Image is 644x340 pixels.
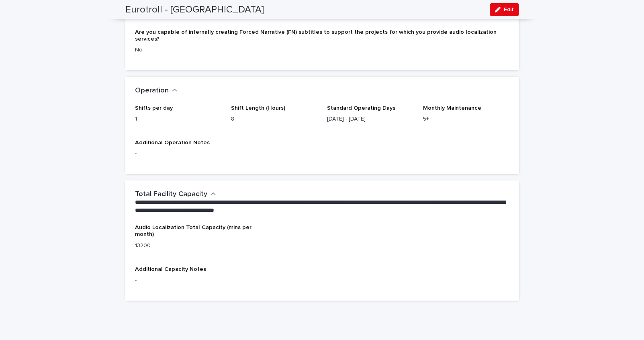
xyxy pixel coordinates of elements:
p: - [135,276,509,285]
p: [DATE] - [DATE] [327,115,413,123]
span: Edit [504,7,514,12]
span: Shifts per day [135,105,173,111]
h2: Eurotroll - [GEOGRAPHIC_DATA] [125,4,264,16]
p: 8 [231,115,317,123]
span: Standard Operating Days [327,105,395,111]
p: No [135,46,509,54]
p: 5+ [423,115,509,123]
span: Additional Capacity Notes [135,266,206,272]
h2: Total Facility Capacity [135,190,207,199]
span: Additional Operation Notes [135,140,210,145]
button: Total Facility Capacity [135,190,216,199]
span: Monthly Maintenance [423,105,481,111]
span: Are you capable of internally creating Forced Narrative (FN) subtitles to support the projects fo... [135,29,497,42]
span: Shift Length (Hours) [231,105,285,111]
span: Audio Localization Total Capacity (mins per month) [135,225,251,237]
h2: Operation [135,86,169,95]
p: 13200 [135,242,254,250]
p: - [135,150,509,158]
p: 1 [135,115,221,123]
button: Edit [490,3,519,16]
button: Operation [135,86,178,95]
